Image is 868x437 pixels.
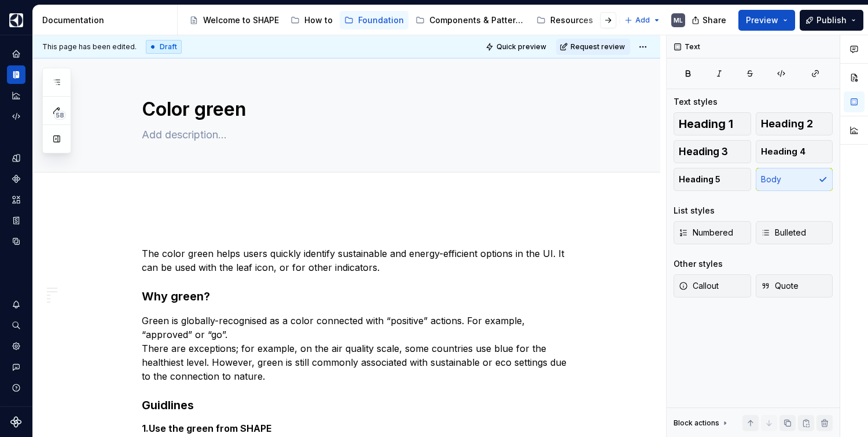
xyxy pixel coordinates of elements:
[679,280,719,292] span: Callout
[411,11,529,30] a: Components & Patterns
[756,221,833,244] button: Bulleted
[203,14,279,26] div: Welcome to SHAPE
[674,205,715,216] div: List styles
[304,14,333,26] div: How to
[621,12,664,28] button: Add
[738,10,795,31] button: Preview
[674,415,730,431] div: Block actions
[679,146,728,157] span: Heading 3
[42,42,137,52] span: This page has been edited.
[142,397,579,413] h3: Guidlines
[800,10,863,31] button: Publish
[9,13,23,27] img: 1131f18f-9b94-42a4-847a-eabb54481545.png
[674,221,751,244] button: Numbered
[146,40,182,54] div: Draft
[54,111,66,120] span: 58
[761,118,813,130] span: Heading 2
[7,211,25,230] a: Storybook stories
[482,39,551,55] button: Quick preview
[674,96,718,108] div: Text styles
[149,423,271,434] strong: Use the green from SHAPE
[635,16,650,25] span: Add
[674,168,751,191] button: Heading 5
[142,288,579,304] h3: Why green?
[358,14,404,26] div: Foundation
[7,337,25,355] a: Settings
[429,14,525,26] div: Components & Patterns
[7,295,25,314] button: Notifications
[703,14,726,26] span: Share
[674,16,683,25] div: ML
[185,9,619,32] div: Page tree
[7,170,25,188] a: Components
[686,10,734,31] button: Share
[7,107,25,126] a: Code automation
[674,418,719,428] div: Block actions
[756,112,833,135] button: Heading 2
[7,45,25,63] a: Home
[679,174,720,185] span: Heading 5
[7,190,25,209] a: Assets
[185,11,284,30] a: Welcome to SHAPE
[761,280,799,292] span: Quote
[340,11,409,30] a: Foundation
[746,14,778,26] span: Preview
[142,247,579,274] p: The color green helps users quickly identify sustainable and energy-efficient options in the UI. ...
[571,42,625,52] span: Request review
[286,11,337,30] a: How to
[674,140,751,163] button: Heading 3
[142,314,579,383] p: Green is globally-recognised as a color connected with “positive” actions. For example, “approved...
[7,316,25,335] button: Search ⌘K
[10,416,22,428] svg: Supernova Logo
[532,11,598,30] a: Resources
[756,274,833,298] button: Quote
[550,14,593,26] div: Resources
[496,42,546,52] span: Quick preview
[761,146,806,157] span: Heading 4
[7,232,25,251] a: Data sources
[679,118,733,130] span: Heading 1
[139,96,577,123] textarea: Color green
[674,258,723,270] div: Other styles
[7,65,25,84] a: Documentation
[761,227,806,238] span: Bulleted
[7,86,25,105] a: Analytics
[816,14,847,26] span: Publish
[556,39,630,55] button: Request review
[7,149,25,167] a: Design tokens
[674,112,751,135] button: Heading 1
[756,140,833,163] button: Heading 4
[679,227,733,238] span: Numbered
[674,274,751,298] button: Callout
[7,358,25,376] button: Contact support
[42,14,172,26] div: Documentation
[142,423,579,434] h5: 1.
